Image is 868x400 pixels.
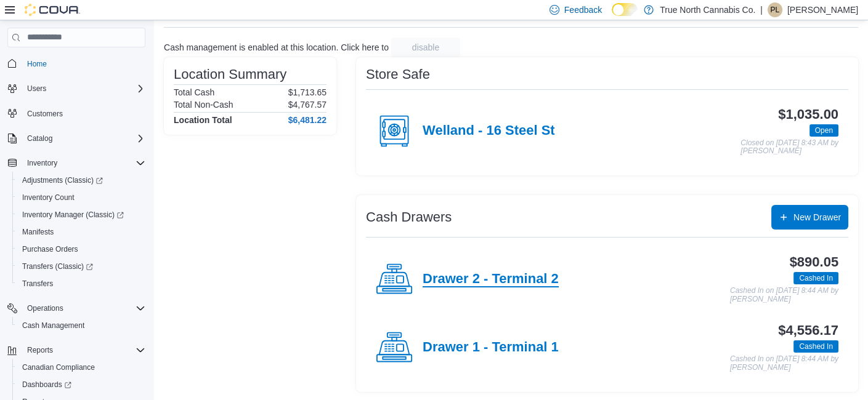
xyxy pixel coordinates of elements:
[423,340,559,356] h4: Drawer 1 - Terminal 1
[22,106,68,121] a: Customers
[17,242,145,257] span: Purchase Orders
[22,81,145,96] span: Users
[2,105,150,122] button: Customers
[17,377,145,392] span: Dashboards
[730,287,838,303] p: Cashed In on [DATE] 8:44 AM by [PERSON_NAME]
[27,59,47,69] span: Home
[27,345,53,355] span: Reports
[612,3,638,16] input: Dark Mode
[612,16,612,17] span: Dark Mode
[22,81,51,96] button: Users
[22,321,84,330] span: Cash Management
[771,2,780,17] span: PL
[22,380,71,390] span: Dashboards
[174,67,286,82] h3: Location Summary
[17,276,145,291] span: Transfers
[17,207,145,222] span: Inventory Manager (Classic)
[17,259,145,274] span: Transfers (Classic)
[768,2,782,17] div: Pierre Lefebvre
[22,301,145,316] span: Operations
[22,156,145,170] span: Inventory
[22,227,54,237] span: Manifests
[12,376,150,393] a: Dashboards
[366,210,452,225] h3: Cash Drawers
[809,124,838,137] span: Open
[17,207,129,222] a: Inventory Manager (Classic)
[778,107,838,122] h3: $1,035.00
[423,123,555,139] h4: Welland - 16 Steel St
[17,173,145,188] span: Adjustments (Classic)
[22,343,58,358] button: Reports
[760,2,763,17] p: |
[12,189,150,206] button: Inventory Count
[12,359,150,376] button: Canadian Compliance
[164,42,389,52] p: Cash management is enabled at this location. Click here to
[17,318,145,333] span: Cash Management
[17,173,108,188] a: Adjustments (Classic)
[740,139,838,156] p: Closed on [DATE] 8:43 AM by [PERSON_NAME]
[27,303,63,313] span: Operations
[22,193,75,202] span: Inventory Count
[815,125,833,136] span: Open
[22,210,124,220] span: Inventory Manager (Classic)
[22,175,103,185] span: Adjustments (Classic)
[22,244,78,254] span: Purchase Orders
[22,131,145,146] span: Catalog
[730,355,838,372] p: Cashed In on [DATE] 8:44 AM by [PERSON_NAME]
[17,318,89,333] a: Cash Management
[22,301,68,316] button: Operations
[778,323,838,338] h3: $4,556.17
[174,100,233,110] h6: Total Non-Cash
[12,172,150,189] a: Adjustments (Classic)
[799,341,833,352] span: Cashed In
[12,258,150,275] a: Transfers (Classic)
[366,67,430,82] h3: Store Safe
[17,190,79,205] a: Inventory Count
[288,115,327,125] h4: $6,481.22
[412,41,439,54] span: disable
[2,154,150,172] button: Inventory
[288,87,327,97] p: $1,713.65
[771,205,848,230] button: New Drawer
[17,259,98,274] a: Transfers (Classic)
[2,300,150,317] button: Operations
[27,158,57,168] span: Inventory
[25,4,80,16] img: Cova
[17,225,59,239] a: Manifests
[22,131,57,146] button: Catalog
[787,2,858,17] p: [PERSON_NAME]
[17,225,145,239] span: Manifests
[391,38,460,57] button: disable
[17,360,100,375] a: Canadian Compliance
[17,276,58,291] a: Transfers
[660,2,755,17] p: True North Cannabis Co.
[12,223,150,241] button: Manifests
[27,109,63,119] span: Customers
[22,156,62,170] button: Inventory
[22,56,145,71] span: Home
[12,241,150,258] button: Purchase Orders
[22,106,145,121] span: Customers
[22,362,95,372] span: Canadian Compliance
[22,343,145,358] span: Reports
[17,242,83,257] a: Purchase Orders
[12,317,150,334] button: Cash Management
[790,255,838,270] h3: $890.05
[27,134,52,143] span: Catalog
[564,4,602,16] span: Feedback
[17,360,145,375] span: Canadian Compliance
[2,80,150,97] button: Users
[12,206,150,223] a: Inventory Manager (Classic)
[12,275,150,292] button: Transfers
[2,130,150,147] button: Catalog
[2,55,150,73] button: Home
[27,84,46,94] span: Users
[288,100,327,110] p: $4,767.57
[793,340,838,353] span: Cashed In
[22,279,53,289] span: Transfers
[17,190,145,205] span: Inventory Count
[174,115,232,125] h4: Location Total
[793,211,841,223] span: New Drawer
[22,262,93,271] span: Transfers (Classic)
[174,87,214,97] h6: Total Cash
